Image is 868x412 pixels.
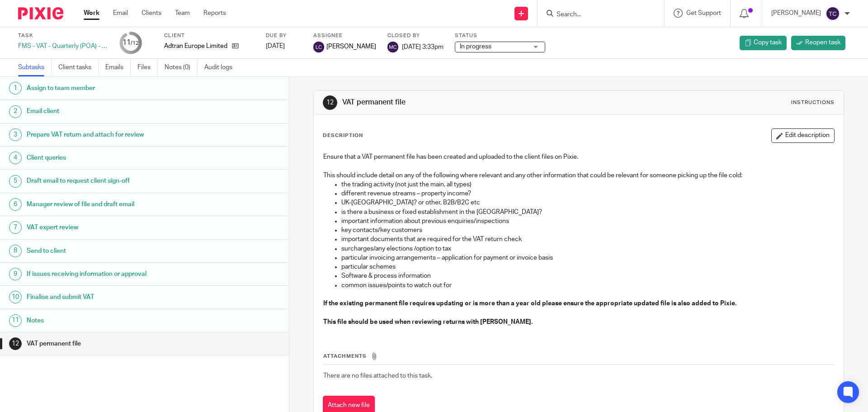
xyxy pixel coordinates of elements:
[771,128,835,143] button: Edit description
[341,235,834,244] p: important documents that are required for the VAT return check
[387,32,443,39] label: Closed by
[27,104,196,118] h1: Email client
[323,95,337,110] div: 12
[341,180,834,189] p: the trading activity (not just the main, all types)
[203,9,226,18] a: Reports
[323,171,834,180] p: This should include detail on any of the following where relevant and any other information that ...
[342,98,598,107] h1: VAT permanent file
[326,42,376,51] span: [PERSON_NAME]
[27,128,196,142] h1: Prepare VAT return and attach for review
[9,268,22,280] div: 9
[27,337,196,350] h1: VAT permanent file
[27,81,196,95] h1: Assign to team member
[58,59,99,76] a: Client tasks
[460,43,491,50] span: In progress
[27,290,196,304] h1: Finalise and submit VAT
[105,59,131,76] a: Emails
[131,41,139,46] small: /12
[791,36,845,50] a: Reopen task
[18,32,108,39] label: Task
[27,314,196,327] h1: Notes
[826,6,840,21] img: svg%3E
[165,59,198,76] a: Notes (0)
[556,11,637,19] input: Search
[341,226,834,235] p: key contacts/key customers
[341,198,834,207] p: UK-[GEOGRAPHIC_DATA]? or other, B2B/B2C etc
[341,189,834,198] p: different revenue streams – property income?
[18,42,108,51] div: FMS - VAT - Quarterly (POA) - [DATE] - [DATE]
[341,271,834,280] p: Software & process information
[137,59,158,76] a: Files
[27,267,196,281] h1: If issues receiving information or approval
[9,245,22,257] div: 8
[323,354,367,359] span: Attachments
[175,9,190,18] a: Team
[27,244,196,258] h1: Send to client
[164,32,255,39] label: Client
[113,9,128,18] a: Email
[9,128,22,141] div: 3
[9,221,22,234] div: 7
[686,10,721,16] span: Get Support
[805,38,840,47] span: Reopen task
[9,152,22,164] div: 4
[9,314,22,327] div: 11
[142,9,161,18] a: Clients
[27,174,196,188] h1: Draft email to request client sign-off
[791,99,835,106] div: Instructions
[9,175,22,188] div: 5
[341,217,834,226] p: important information about previous enquiries/inspections
[27,198,196,211] h1: Manager review of file and draft email
[341,208,834,217] p: is there a business or fixed establishment in the [GEOGRAPHIC_DATA]?
[341,262,834,271] p: particular schemes
[84,9,99,18] a: Work
[341,253,834,262] p: particular invoicing arrangements – application for payment or invoice basis
[9,105,22,118] div: 2
[9,291,22,303] div: 10
[771,9,821,18] p: [PERSON_NAME]
[9,337,22,350] div: 12
[341,244,834,253] p: surcharges/any elections /option to tax
[18,59,52,76] a: Subtasks
[323,132,363,139] p: Description
[204,59,239,76] a: Audit logs
[9,198,22,211] div: 6
[164,42,227,51] p: Adtran Europe Limited
[754,38,782,47] span: Copy task
[740,36,787,50] a: Copy task
[323,152,834,161] p: Ensure that a VAT permanent file has been created and uploaded to the client files on Pixie.
[402,43,443,50] span: [DATE] 3:33pm
[27,151,196,165] h1: Client queries
[387,42,398,52] img: svg%3E
[123,38,139,48] div: 11
[266,42,302,51] div: [DATE]
[323,319,533,325] strong: This file should be used when reviewing returns with [PERSON_NAME].
[455,32,545,39] label: Status
[323,300,736,307] strong: If the existing permanent file requires updating or is more than a year old please ensure the app...
[313,32,376,39] label: Assignee
[18,7,63,19] img: Pixie
[27,221,196,234] h1: VAT expert review
[9,82,22,95] div: 1
[266,32,302,39] label: Due by
[341,281,834,290] p: common issues/points to watch out for
[313,42,324,52] img: svg%3E
[323,373,432,379] span: There are no files attached to this task.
